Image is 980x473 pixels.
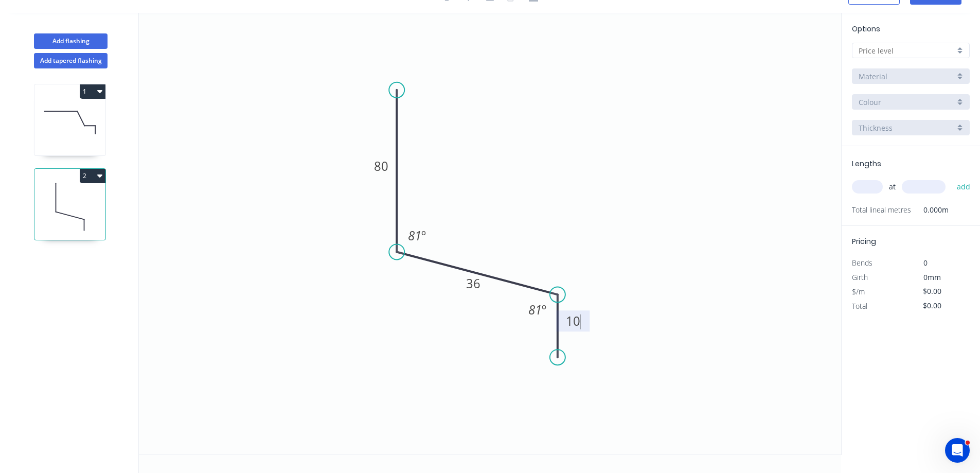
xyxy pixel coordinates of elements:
tspan: 36 [466,275,480,292]
span: Total [852,301,867,311]
tspan: º [542,301,546,318]
tspan: 81 [528,301,542,318]
span: 0 [923,258,928,268]
span: Colour [859,97,881,108]
span: Total lineal metres [852,203,911,217]
button: Add flashing [34,33,108,49]
span: Thickness [859,122,893,133]
tspan: 80 [374,157,388,174]
span: Lengths [852,159,881,169]
span: 0.000m [911,203,949,217]
svg: 0 [139,13,841,454]
tspan: 81 [408,227,421,244]
span: 0mm [923,272,941,282]
tspan: º [421,227,426,244]
span: Bends [852,258,872,268]
button: add [952,178,976,196]
tspan: 10 [566,312,580,329]
button: Add tapered flashing [34,53,108,68]
span: Pricing [852,236,876,247]
span: Options [852,24,880,34]
span: Material [859,71,887,82]
span: Girth [852,272,868,282]
iframe: Intercom live chat [945,438,970,463]
button: 2 [80,169,105,183]
input: Price level [859,45,955,56]
span: at [889,180,896,194]
span: $/m [852,287,865,296]
button: 1 [80,84,105,99]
